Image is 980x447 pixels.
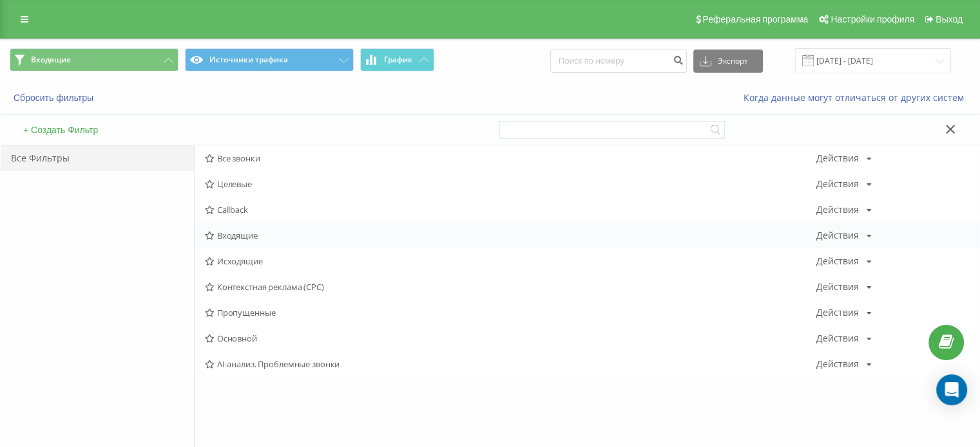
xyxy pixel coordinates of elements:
button: Источники трафика [185,48,354,71]
span: Входящие [31,55,71,65]
span: Входящие [205,231,816,240]
button: Сбросить фильтры [10,92,100,104]
button: График [360,48,434,71]
div: Действия [816,257,859,266]
span: AI-анализ. Проблемные звонки [205,360,816,369]
div: Действия [816,154,859,163]
span: Целевые [205,179,816,188]
button: Экспорт [693,50,763,73]
span: Контекстная реклама (CPC) [205,282,816,291]
div: Действия [816,334,859,343]
span: Основной [205,334,816,343]
div: Все Фильтры [1,145,194,171]
div: Действия [816,360,859,369]
a: Когда данные могут отличаться от других систем [744,91,970,104]
button: Входящие [10,48,178,71]
div: Действия [816,231,859,240]
button: + Создать Фильтр [19,124,102,136]
span: Реферальная программа [702,14,808,24]
div: Open Intercom Messenger [936,374,967,405]
div: Действия [816,205,859,214]
span: Выход [936,14,963,24]
span: График [384,55,412,64]
input: Поиск по номеру [550,50,687,73]
span: Исходящие [205,257,816,266]
span: Настройки профиля [831,14,914,24]
div: Действия [816,308,859,317]
div: Действия [816,282,859,291]
span: Все звонки [205,154,816,163]
span: Пропущенные [205,308,816,317]
span: Callback [205,205,816,214]
button: Закрыть [941,123,960,137]
div: Действия [816,179,859,188]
